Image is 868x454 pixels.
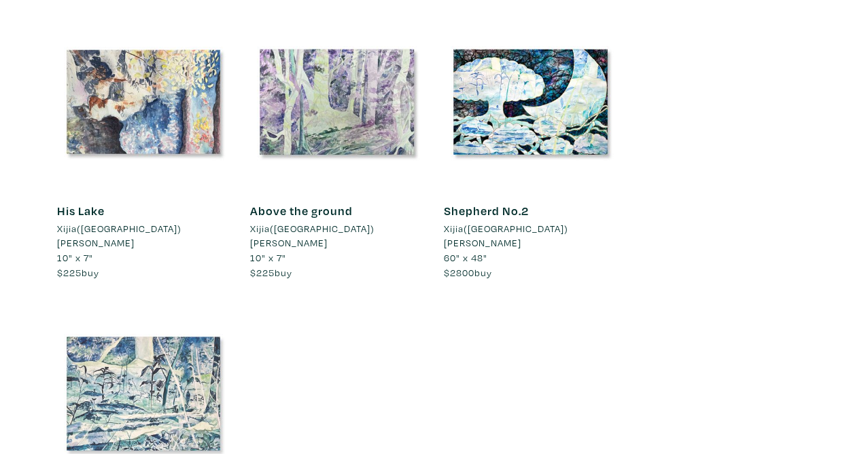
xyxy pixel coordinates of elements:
[444,221,617,250] a: Xijia([GEOGRAPHIC_DATA]) [PERSON_NAME]
[444,203,529,219] a: Shepherd No.2
[57,203,105,219] a: His Lake
[57,266,99,279] span: buy
[250,266,275,279] span: $225
[250,266,292,279] span: buy
[444,266,492,279] span: buy
[250,221,423,250] a: Xijia([GEOGRAPHIC_DATA]) [PERSON_NAME]
[57,251,93,264] span: 10" x 7"
[250,203,353,219] a: Above the ground
[250,251,286,264] span: 10" x 7"
[444,251,487,264] span: 60" x 48"
[57,221,230,250] a: Xijia([GEOGRAPHIC_DATA]) [PERSON_NAME]
[57,266,82,279] span: $225
[444,266,474,279] span: $2800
